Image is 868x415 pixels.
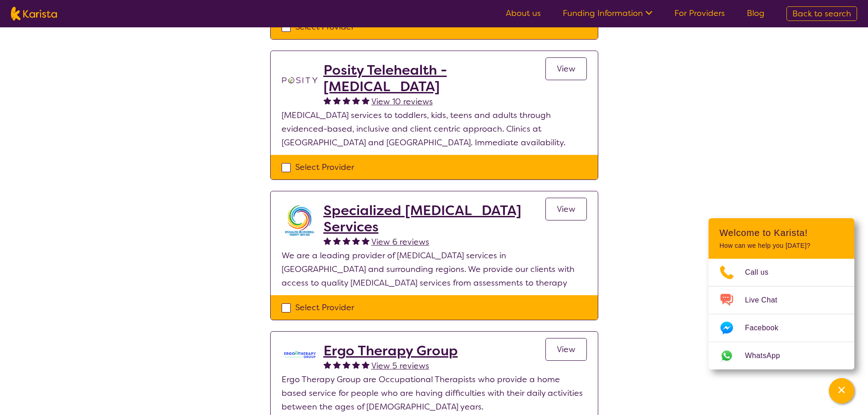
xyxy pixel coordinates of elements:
[674,8,725,19] a: For Providers
[557,204,575,215] span: View
[557,344,575,355] span: View
[282,249,587,290] p: We are a leading provider of [MEDICAL_DATA] services in [GEOGRAPHIC_DATA] and surrounding regions...
[371,95,433,108] a: View 10 reviews
[709,218,854,369] div: Channel Menu
[343,97,350,104] img: fullstar
[745,293,788,307] span: Live Chat
[545,198,587,220] a: View
[343,237,350,245] img: fullstar
[745,321,789,335] span: Facebook
[362,361,370,369] img: fullstar
[371,235,429,249] a: View 6 reviews
[371,236,429,247] span: View 6 reviews
[557,63,575,74] span: View
[709,259,854,369] ul: Choose channel
[282,343,318,365] img: j2t6pnkwm7fb0fx62ebc.jpg
[352,97,360,104] img: fullstar
[362,237,370,245] img: fullstar
[324,202,545,235] a: Specialized [MEDICAL_DATA] Services
[324,97,331,104] img: fullstar
[333,237,341,245] img: fullstar
[747,8,765,19] a: Blog
[333,361,341,369] img: fullstar
[333,97,341,104] img: fullstar
[282,202,318,239] img: vtv5ldhuy448mldqslni.jpg
[506,8,541,19] a: About us
[352,361,360,369] img: fullstar
[11,7,57,20] img: Karista logo
[282,373,587,414] p: Ergo Therapy Group are Occupational Therapists who provide a home based service for people who ar...
[709,342,854,369] a: Web link opens in a new tab.
[563,8,652,19] a: Funding Information
[792,8,851,19] span: Back to search
[545,57,587,80] a: View
[719,227,843,238] h2: Welcome to Karista!
[324,343,458,359] a: Ergo Therapy Group
[352,237,360,245] img: fullstar
[745,266,780,279] span: Call us
[343,361,350,369] img: fullstar
[282,108,587,149] p: [MEDICAL_DATA] services to toddlers, kids, teens and adults through evidenced-based, inclusive an...
[829,378,854,404] button: Channel Menu
[282,62,318,98] img: t1bslo80pcylnzwjhndq.png
[745,349,791,363] span: WhatsApp
[371,359,429,373] a: View 5 reviews
[324,237,331,245] img: fullstar
[719,242,843,250] p: How can we help you [DATE]?
[324,62,545,95] a: Posity Telehealth - [MEDICAL_DATA]
[371,360,429,371] span: View 5 reviews
[324,361,331,369] img: fullstar
[545,338,587,361] a: View
[371,96,433,107] span: View 10 reviews
[362,97,370,104] img: fullstar
[786,6,857,21] a: Back to search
